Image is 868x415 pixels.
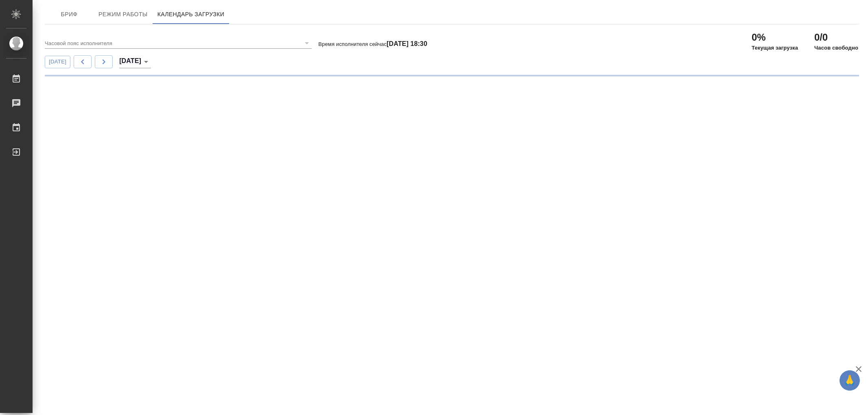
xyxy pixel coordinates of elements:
h4: [DATE] 18:30 [387,40,427,47]
span: Календарь загрузки [157,9,225,20]
button: 🙏 [840,370,860,391]
button: [DATE] [45,56,70,68]
p: Время исполнителя сейчас [318,41,427,47]
div: [DATE] [119,55,151,68]
span: [DATE] [49,57,66,67]
h2: 0% [752,31,798,44]
span: Режим работы [98,9,148,20]
p: Часов свободно [814,44,858,52]
span: 🙏 [843,372,857,389]
p: Текущая загрузка [752,44,798,52]
span: Бриф [50,9,89,20]
h2: 0/0 [814,31,858,44]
